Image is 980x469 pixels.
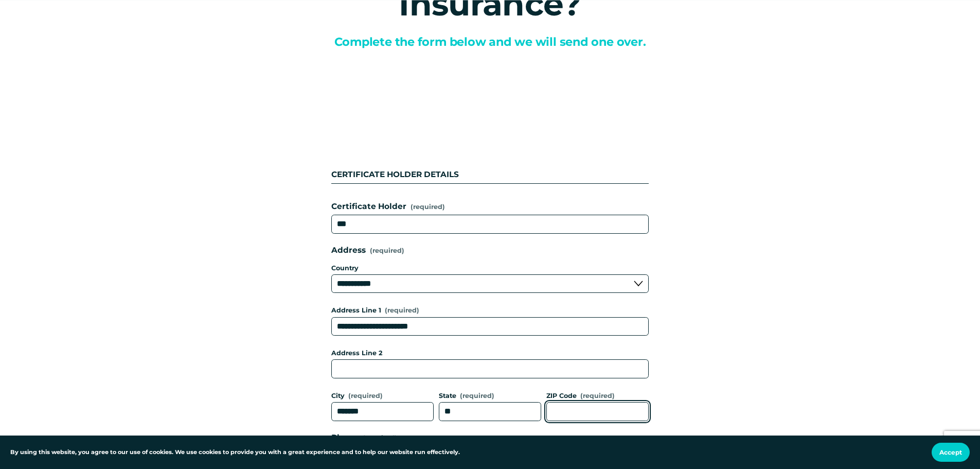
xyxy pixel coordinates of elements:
[334,34,646,49] span: Complete the form below and we will send one over.
[546,402,649,421] input: ZIP Code
[932,443,970,462] button: Accept
[331,274,649,293] select: Country
[331,431,359,444] span: Phone
[411,202,445,212] span: (required)
[348,393,383,399] span: (required)
[439,391,541,402] div: State
[460,393,494,399] span: (required)
[363,435,397,442] span: (required)
[439,402,541,421] input: State
[331,200,406,213] span: Certificate Holder
[331,244,366,257] span: Address
[370,248,404,254] span: (required)
[939,448,962,456] span: Accept
[385,307,419,314] span: (required)
[331,261,649,274] div: Country
[331,168,649,183] div: CERTIFICATE HOLDER DETAILS
[331,317,649,336] input: Address Line 1
[546,391,649,402] div: ZIP Code
[331,305,649,317] div: Address Line 1
[10,448,460,457] p: By using this website, you agree to our use of cookies. We use cookies to provide you with a grea...
[331,359,649,378] input: Address Line 2
[580,393,615,399] span: (required)
[331,348,649,359] div: Address Line 2
[331,391,434,402] div: City
[331,402,434,421] input: City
